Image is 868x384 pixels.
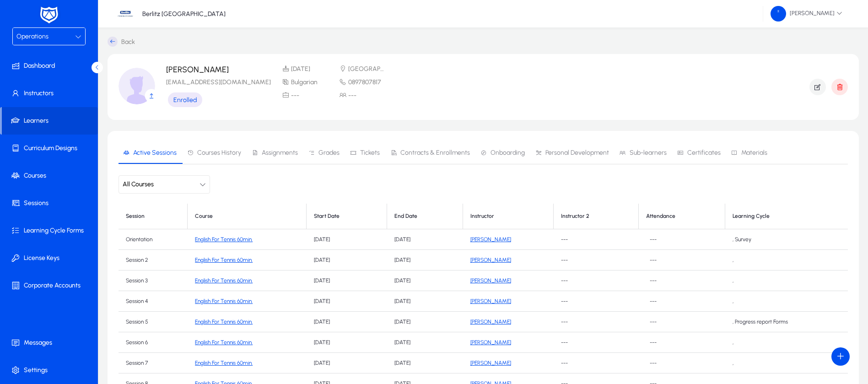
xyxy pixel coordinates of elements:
[646,317,660,327] span: ---
[314,213,340,220] div: Start Date
[291,92,299,99] span: ---
[725,270,848,291] td: ,
[387,250,463,270] td: [DATE]
[119,312,188,332] td: Session 5
[387,353,463,373] td: [DATE]
[119,353,188,373] td: Session 7
[561,213,631,220] div: Instructor 2
[470,213,546,220] div: Instructor
[24,24,101,31] div: Domain: [DOMAIN_NAME]
[2,357,100,384] a: Settings
[173,96,197,104] span: Enrolled
[291,78,318,86] span: Bulgarian
[2,281,100,290] span: Corporate Accounts
[725,229,848,250] td: , Survey
[725,353,848,373] td: ,
[725,332,848,353] td: ,
[646,276,660,286] span: ---
[195,277,253,284] a: English For Tennis 60min.
[26,15,45,22] div: v 4.0.25
[348,92,356,99] span: ---
[470,319,511,325] a: [PERSON_NAME]
[2,272,100,299] a: Corporate Accounts
[117,5,134,22] img: 37.jpg
[360,150,380,156] span: Tickets
[470,277,511,284] a: [PERSON_NAME]
[2,162,100,189] a: Courses
[725,312,848,332] td: , Progress report Forms
[307,291,387,312] td: [DATE]
[314,213,379,220] div: Start Date
[646,213,675,220] div: Attendance
[348,65,387,73] span: [GEOGRAPHIC_DATA]
[2,80,100,107] a: Instructors
[15,24,22,31] img: website_grey.svg
[119,291,188,312] td: Session 4
[307,250,387,270] td: [DATE]
[2,254,100,263] span: License Keys
[470,360,511,366] a: [PERSON_NAME]
[108,37,135,47] a: Back
[318,150,340,156] span: Grades
[166,65,271,74] p: [PERSON_NAME]
[195,339,253,346] a: English For Tennis 60min.
[646,255,660,265] span: ---
[2,199,100,208] span: Sessions
[142,10,226,18] p: Berlitz [GEOGRAPHIC_DATA]
[630,150,667,156] span: Sub-learners
[119,250,188,270] td: Session 2
[554,229,639,250] td: ---
[2,89,100,98] span: Instructors
[307,312,387,332] td: [DATE]
[561,213,589,220] div: Instructor 2
[35,54,82,60] div: Domain Overview
[470,257,511,263] a: [PERSON_NAME]
[195,213,299,220] div: Course
[307,332,387,353] td: [DATE]
[387,291,463,312] td: [DATE]
[491,150,525,156] span: Onboarding
[470,236,511,243] a: [PERSON_NAME]
[771,6,786,22] img: 58.png
[387,332,463,353] td: [DATE]
[470,213,494,220] div: Instructor
[166,78,271,87] p: [EMAIL_ADDRESS][DOMAIN_NAME]
[307,353,387,373] td: [DATE]
[545,150,609,156] span: Personal Development
[307,270,387,291] td: [DATE]
[133,150,177,156] span: Active Sessions
[763,5,850,22] button: [PERSON_NAME]
[291,65,310,73] span: [DATE]
[554,291,639,312] td: ---
[38,5,60,25] img: white-logo.png
[2,144,100,153] span: Curriculum Designs
[126,213,145,220] div: Session
[195,213,213,220] div: Course
[554,353,639,373] td: ---
[741,150,767,156] span: Materials
[119,229,188,250] td: Orientation
[307,229,387,250] td: [DATE]
[2,116,98,125] span: Learners
[2,338,100,347] span: Messages
[646,234,660,245] span: ---
[119,270,188,291] td: Session 3
[101,54,154,60] div: Keywords by Traffic
[400,150,470,156] span: Contracts & Enrollments
[394,213,417,220] div: End Date
[25,53,32,60] img: tab_domain_overview_orange.svg
[195,298,253,304] a: English For Tennis 60min.
[119,332,188,353] td: Session 6
[16,32,49,40] span: Operations
[2,244,100,272] a: License Keys
[725,204,848,229] th: Learning Cycle
[123,175,154,194] span: All Courses
[195,319,253,325] a: English For Tennis 60min.
[725,250,848,270] td: ,
[197,150,241,156] span: Courses History
[195,236,253,243] a: English For Tennis 60min.
[262,150,298,156] span: Assignments
[2,61,100,70] span: Dashboard
[554,270,639,291] td: ---
[646,337,660,348] span: ---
